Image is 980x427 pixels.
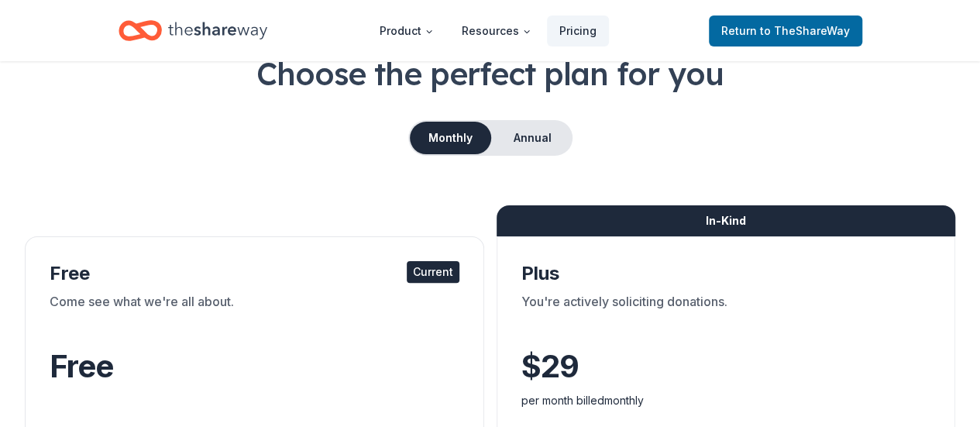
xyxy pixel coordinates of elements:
a: Pricing [547,15,609,46]
span: Return [721,22,850,40]
div: In-Kind [497,205,956,236]
div: You're actively soliciting donations. [521,292,931,336]
nav: Main [367,12,609,49]
div: Free [50,261,459,286]
button: Resources [449,15,544,46]
h1: Choose the perfect plan for you [25,52,955,95]
div: Come see what we're all about. [50,292,459,336]
button: Annual [494,122,571,154]
div: per month billed monthly [521,391,931,410]
span: to TheShareWay [760,24,850,37]
span: $ 29 [521,345,579,388]
span: Free [50,347,113,385]
button: Monthly [410,122,491,154]
button: Product [367,15,446,46]
a: Home [119,12,267,49]
div: Current [407,261,459,283]
a: Returnto TheShareWay [709,15,862,46]
div: Plus [521,261,931,286]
